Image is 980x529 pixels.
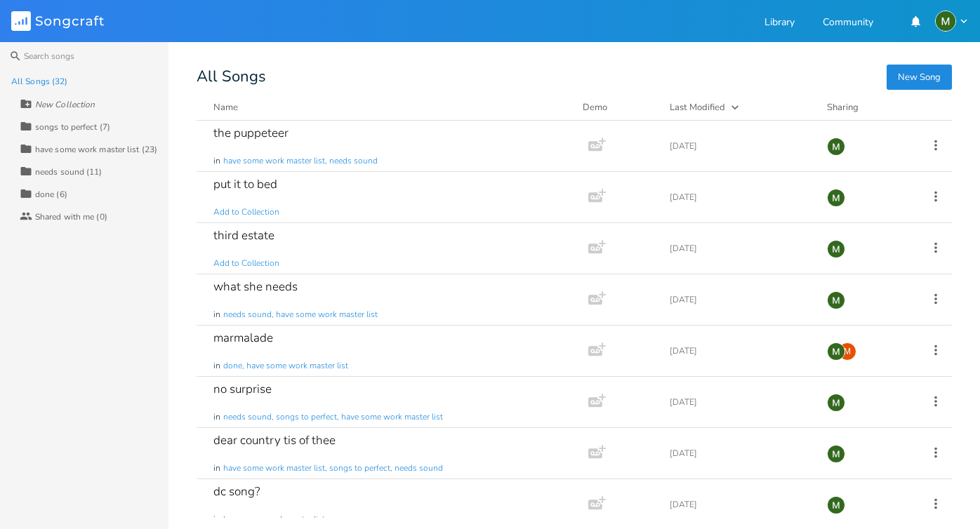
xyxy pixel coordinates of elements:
button: Last Modified [670,100,810,114]
span: needs sound, have some work master list [223,309,378,321]
button: Name [213,100,566,114]
img: madelinetaylor21 [935,11,956,32]
span: have some work master list, songs to perfect, needs sound [223,462,443,474]
span: Add to Collection [213,206,279,218]
span: in [213,462,220,474]
span: in [213,309,220,321]
span: Add to Collection [213,257,279,269]
div: what she needs [213,281,298,293]
img: madelinetaylor21 [827,240,845,258]
div: Last Modified [670,101,725,114]
img: madelinetaylor21 [827,291,845,309]
div: put it to bed [213,178,277,190]
div: dear country tis of thee [213,434,336,446]
div: [DATE] [670,500,810,509]
button: New Song [887,65,952,90]
span: in [213,411,220,423]
div: done (6) [35,190,67,199]
div: All Songs (32) [11,77,67,86]
div: have some work master list (23) [35,145,157,154]
span: needs sound, songs to perfect, have some work master list [223,411,443,423]
img: madelinetaylor21 [827,342,845,361]
div: madelinetaylor [838,342,856,361]
div: marmalade [213,332,273,344]
div: songs to perfect (7) [35,123,110,131]
img: madelinetaylor21 [827,138,845,156]
div: Demo [583,100,653,114]
div: third estate [213,229,274,241]
div: needs sound (11) [35,168,102,176]
div: [DATE] [670,295,810,304]
span: in [213,155,220,167]
div: [DATE] [670,142,810,150]
img: madelinetaylor21 [827,496,845,514]
img: madelinetaylor21 [827,445,845,463]
a: Library [764,18,795,29]
img: madelinetaylor21 [827,189,845,207]
div: dc song? [213,486,260,497]
span: in [213,360,220,372]
span: have some work master list, needs sound [223,155,378,167]
div: New Collection [35,100,95,109]
div: the puppeteer [213,127,289,139]
div: no surprise [213,383,272,395]
div: [DATE] [670,244,810,253]
div: [DATE] [670,347,810,355]
div: Name [213,101,238,114]
span: in [213,514,220,525]
a: Community [823,18,873,29]
span: done, have some work master list [223,360,348,372]
div: [DATE] [670,449,810,457]
span: have some work master list [223,514,325,525]
div: Sharing [827,100,911,114]
div: All Songs [197,70,952,83]
div: [DATE] [670,193,810,201]
img: madelinetaylor21 [827,394,845,412]
div: [DATE] [670,398,810,406]
div: Shared with me (0) [35,213,107,221]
